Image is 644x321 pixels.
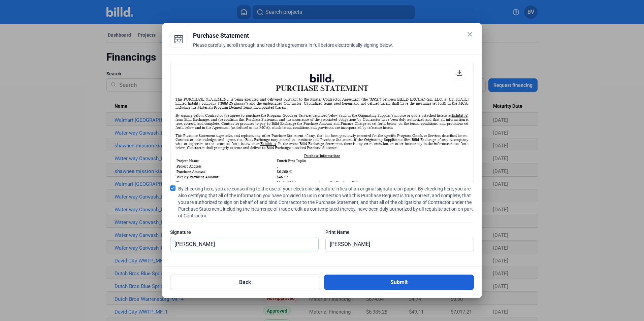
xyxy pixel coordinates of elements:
[176,169,276,174] td: Purchase Amount:
[176,164,276,169] td: Project Address:
[371,97,379,101] i: MCA
[466,30,474,38] mat-icon: close
[277,175,468,179] td: $46.12
[175,113,469,130] div: By signing below, Contractor (a) agrees to purchase the Program Goods or Services described below...
[170,229,319,236] div: Signature
[175,97,469,109] div: This PURCHASE STATEMENT is being executed and delivered pursuant to the Master Contractor Agreeme...
[170,275,320,290] button: Back
[176,175,276,179] td: Weekly Payment Amount:
[260,142,276,146] u: Exhibit A
[324,275,474,290] button: Submit
[326,237,466,251] input: Print Name
[175,74,469,93] h1: PURCHASE STATEMENT
[193,42,474,57] div: Please carefully scroll through and read this agreement in full before electronically signing below.
[193,31,474,40] div: Purchase Statement
[176,180,276,185] td: Term:
[277,169,468,174] td: $6,560.41
[277,180,468,185] td: Up to 120 days, commencing on the Purchase Date
[175,134,469,150] div: This Purchase Statement supersedes and replaces any other Purchase Statement, if any, that has be...
[277,158,468,163] td: Dutch Bros Joplin
[452,113,467,117] u: Exhibit A
[304,154,340,158] u: Purchase Information:
[325,229,474,236] div: Print Name
[176,158,276,163] td: Project Name:
[170,237,318,251] input: Signature
[221,101,245,105] i: Billd Exchange
[178,185,474,219] span: By checking here, you are consenting to the use of your electronic signature in lieu of an origin...
[277,164,468,169] td: ,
